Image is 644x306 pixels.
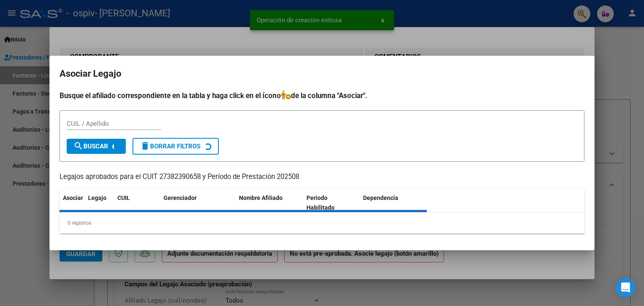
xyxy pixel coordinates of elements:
datatable-header-cell: Legajo [85,189,114,217]
div: 0 registros [60,213,584,233]
mat-icon: search [73,141,83,151]
span: Nombre Afiliado [239,194,283,201]
datatable-header-cell: Nombre Afiliado [236,189,303,217]
mat-icon: delete [140,141,150,151]
h4: Busque el afiliado correspondiente en la tabla y haga click en el ícono de la columna "Asociar". [60,90,584,101]
span: Borrar Filtros [140,143,200,150]
datatable-header-cell: Asociar [60,189,85,217]
span: Gerenciador [164,194,197,201]
span: Buscar [73,143,108,150]
datatable-header-cell: CUIL [114,189,160,217]
button: Borrar Filtros [132,138,219,155]
span: CUIL [117,194,130,201]
span: Periodo Habilitado [306,194,335,211]
p: Legajos aprobados para el CUIT 27382390658 y Período de Prestación 202508 [60,172,584,182]
datatable-header-cell: Dependencia [360,189,427,217]
span: Legajo [88,194,106,201]
div: Open Intercom Messenger [615,277,636,298]
h2: Asociar Legajo [60,66,584,82]
span: Asociar [63,194,83,201]
button: Buscar [67,139,126,154]
datatable-header-cell: Gerenciador [160,189,236,217]
span: Dependencia [363,194,398,201]
datatable-header-cell: Periodo Habilitado [303,189,360,217]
